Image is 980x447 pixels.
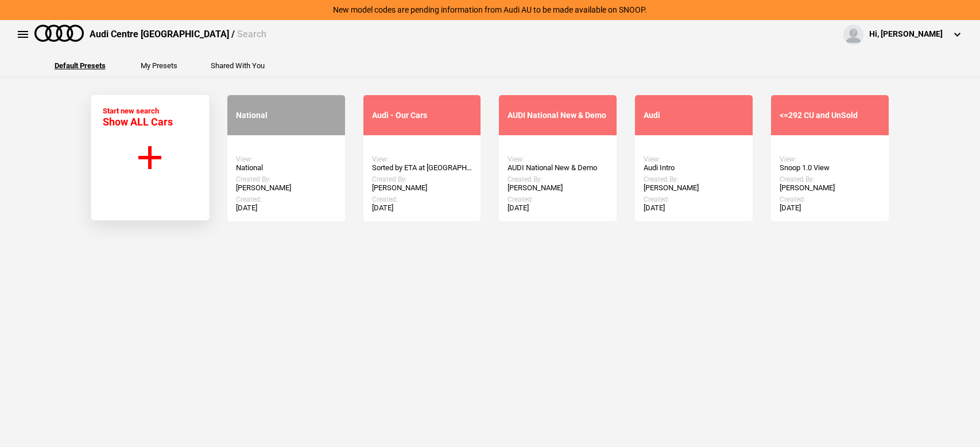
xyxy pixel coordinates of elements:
div: View: [644,155,744,163]
div: View: [236,155,336,163]
div: AUDI National New & Demo [508,163,608,172]
div: Start new search [103,107,173,128]
span: Show ALL Cars [103,116,173,128]
div: Created By: [236,175,336,183]
div: National [236,163,336,172]
div: Created: [780,195,880,203]
div: AUDI National New & Demo [508,111,608,120]
div: [PERSON_NAME] [236,183,336,193]
div: [DATE] [644,203,744,213]
div: [DATE] [236,203,336,213]
div: <=292 CU and UnSold [780,111,880,120]
div: [DATE] [372,203,472,213]
div: Created: [372,195,472,203]
div: Audi Centre [GEOGRAPHIC_DATA] / [90,28,266,41]
div: Snoop 1.0 View [780,163,880,172]
button: Start new search Show ALL Cars [91,95,210,221]
img: audi.png [34,25,84,42]
div: Created By: [508,175,608,183]
div: [PERSON_NAME] [780,183,880,193]
div: Created By: [780,175,880,183]
div: [PERSON_NAME] [372,183,472,193]
div: Audi [644,111,744,120]
div: National [236,111,336,120]
div: Created: [236,195,336,203]
div: Audi - Our Cars [372,111,472,120]
div: View: [372,155,472,163]
button: Shared With You [211,62,265,69]
button: Default Presets [55,62,106,69]
div: [PERSON_NAME] [508,183,608,193]
div: View: [780,155,880,163]
div: Created: [508,195,608,203]
div: Created By: [644,175,744,183]
div: View: [508,155,608,163]
div: [PERSON_NAME] [644,183,744,193]
div: [DATE] [508,203,608,213]
span: Search [237,29,266,40]
div: Sorted by ETA at [GEOGRAPHIC_DATA] [372,163,472,172]
button: My Presets [141,62,177,69]
div: Created: [644,195,744,203]
div: Hi, [PERSON_NAME] [869,29,943,40]
div: Created By: [372,175,472,183]
div: [DATE] [780,203,880,213]
div: Audi Intro [644,163,744,172]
